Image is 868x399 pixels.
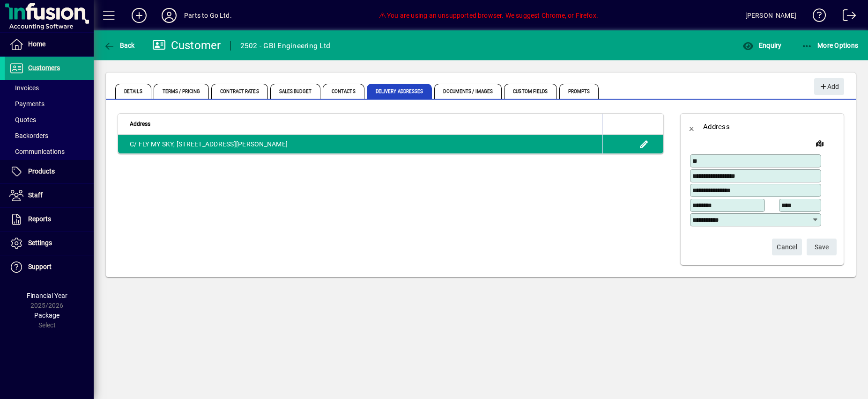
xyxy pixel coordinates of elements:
span: S [815,243,818,251]
button: More Options [799,37,861,54]
span: Sales Budget [270,84,320,99]
a: Quotes [5,112,94,128]
span: Reports [28,215,51,223]
span: You are using an unsupported browser. We suggest Chrome, or Firefox. [379,12,598,19]
a: Support [5,255,94,279]
span: More Options [801,42,859,49]
span: Contacts [323,84,364,99]
button: Add [814,78,844,95]
a: Knowledge Base [806,2,826,32]
span: Terms / Pricing [154,84,209,99]
span: Enquiry [742,42,781,49]
span: Details [115,84,151,99]
span: Add [819,79,839,94]
button: Profile [154,7,184,24]
span: Contract Rates [211,84,267,99]
span: Custom Fields [504,84,556,99]
button: Save [807,239,837,255]
a: Invoices [5,80,94,96]
div: [PERSON_NAME] [745,8,796,23]
a: View on map [812,136,827,151]
span: Prompts [559,84,599,99]
td: C/ FLY MY SKY, [STREET_ADDRESS][PERSON_NAME] [118,135,602,153]
span: ave [815,239,829,255]
span: Back [104,42,135,49]
a: Staff [5,184,94,207]
button: Cancel [772,239,802,255]
span: Invoices [9,84,39,92]
span: Home [28,40,45,48]
span: Address [130,119,150,129]
a: Products [5,160,94,183]
span: Cancel [777,239,797,255]
div: Address [703,119,730,134]
span: Delivery Addresses [367,84,432,99]
a: Communications [5,144,94,160]
span: Support [28,263,52,270]
span: Documents / Images [434,84,502,99]
span: Backorders [9,132,48,139]
span: Settings [28,239,52,247]
span: Communications [9,148,65,155]
app-page-header-button: Back [94,37,145,54]
div: 2502 - GBI Engineering Ltd [240,38,331,53]
span: Quotes [9,116,36,123]
a: Payments [5,96,94,112]
button: Back [681,116,703,138]
a: Home [5,33,94,56]
a: Reports [5,208,94,231]
button: Enquiry [740,37,784,54]
button: Add [124,7,154,24]
a: Backorders [5,128,94,144]
div: Parts to Go Ltd. [184,8,232,23]
button: Back [101,37,137,54]
span: Package [34,312,59,319]
span: Products [28,167,55,175]
span: Payments [9,100,45,108]
span: Financial Year [27,292,67,299]
span: Staff [28,191,43,199]
div: Customer [152,38,221,53]
span: Customers [28,64,60,72]
a: Settings [5,232,94,255]
a: Logout [836,2,856,32]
